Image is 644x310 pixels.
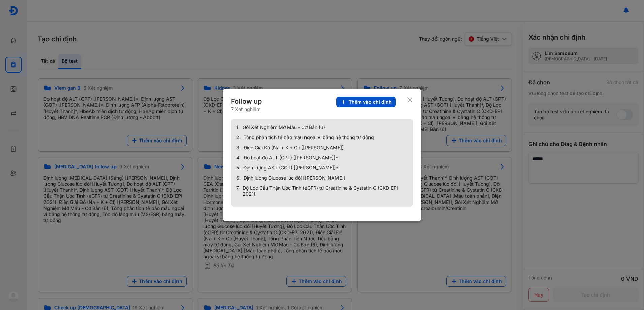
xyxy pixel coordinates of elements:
span: 7. [236,185,240,197]
span: 4. [236,155,241,161]
div: 7 Xét nghiệm [231,106,263,112]
span: Định lượng AST (GOT) [[PERSON_NAME]]* [243,165,339,171]
span: Thêm vào chỉ định [349,99,392,105]
span: Định lượng Glucose lúc đói [[PERSON_NAME]] [244,175,345,181]
span: Độ Lọc Cầu Thận Ước Tính (eGFR) từ Creatinine & Cystatin C (CKD-EPI 2021) [243,185,408,197]
button: Thêm vào chỉ định [336,97,396,107]
span: 6. [236,175,241,181]
div: Follow up [231,97,263,106]
span: 2. [236,134,241,141]
span: Gói Xét Nghiệm Mỡ Máu - Cơ Bản (6) [243,124,325,130]
span: Điện Giải Đồ (Na + K + Cl) [[PERSON_NAME]] [244,145,344,151]
span: Tổng phân tích tế bào máu ngoại vi bằng hệ thống tự động [244,134,374,141]
span: Đo hoạt độ ALT (GPT) [[PERSON_NAME]]* [244,155,339,161]
span: 3. [236,145,241,151]
span: 5. [236,165,240,171]
span: 1. [236,124,240,130]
